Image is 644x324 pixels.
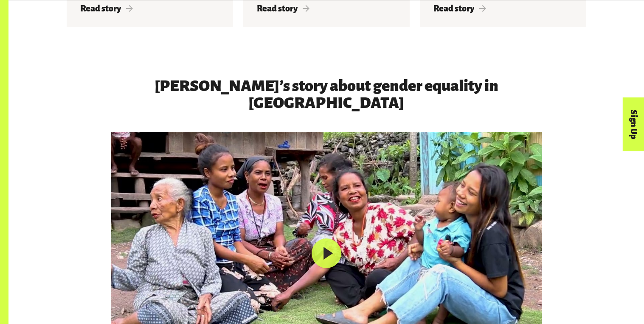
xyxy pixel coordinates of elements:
h3: [PERSON_NAME]’s story about gender equality in [GEOGRAPHIC_DATA] [111,78,542,111]
span: Read story [433,4,487,13]
span: Read story [80,4,133,13]
button: Play [312,238,341,268]
span: Read story [257,4,310,13]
